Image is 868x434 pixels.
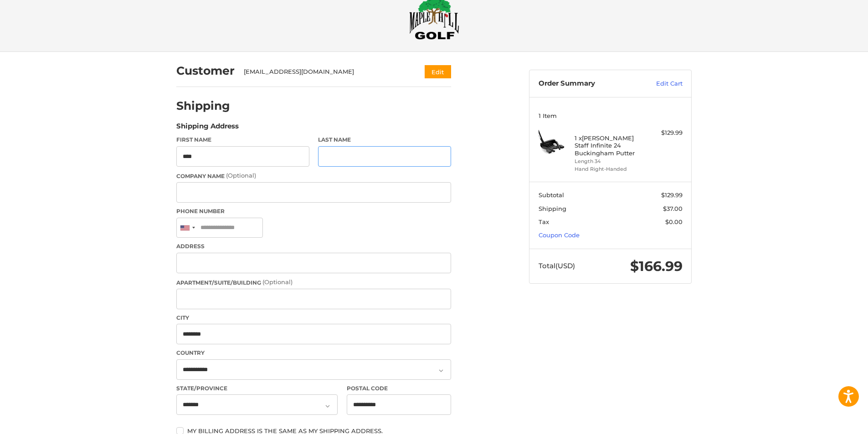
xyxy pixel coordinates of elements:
span: $37.00 [663,205,683,212]
li: Hand Right-Handed [575,165,644,173]
small: (Optional) [226,172,256,179]
label: State/Province [176,384,338,393]
span: $0.00 [665,218,683,225]
li: Length 34 [575,158,644,165]
span: Total (USD) [539,261,575,270]
h2: Customer [176,64,235,78]
a: Edit Cart [637,79,683,88]
h3: 1 Item [539,112,683,119]
span: Subtotal [539,191,564,199]
small: (Optional) [262,278,293,286]
legend: Shipping Address [176,121,239,136]
h2: Shipping [176,99,230,113]
label: Last Name [318,136,451,144]
button: Edit [425,65,451,78]
label: Country [176,349,451,357]
label: Apartment/Suite/Building [176,278,451,287]
label: Company Name [176,171,451,180]
label: City [176,314,451,322]
label: Phone Number [176,207,451,215]
span: Tax [539,218,549,225]
label: First Name [176,136,309,144]
h3: Order Summary [539,79,637,88]
span: $166.99 [630,258,683,275]
label: Address [176,242,451,250]
div: United States: +1 [177,218,198,238]
div: $129.99 [647,128,683,138]
a: Coupon Code [539,231,580,239]
div: [EMAIL_ADDRESS][DOMAIN_NAME] [244,67,407,77]
h4: 1 x [PERSON_NAME] Staff Infinite 24 Buckingham Putter [575,134,644,157]
span: $129.99 [661,191,683,199]
span: Shipping [539,205,566,212]
label: Postal Code [347,384,452,393]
